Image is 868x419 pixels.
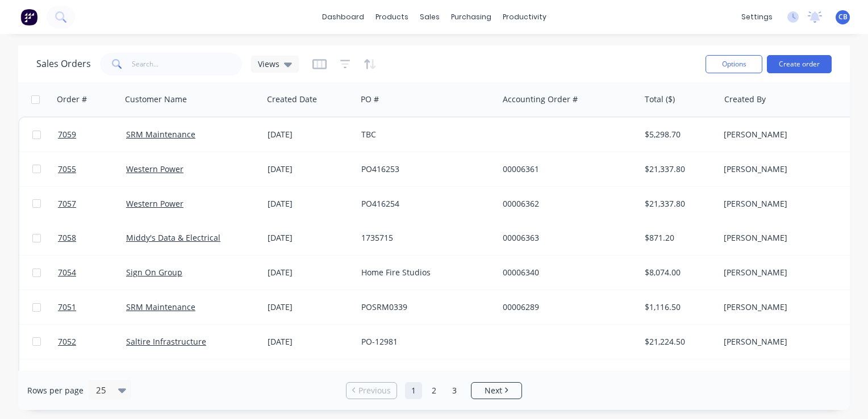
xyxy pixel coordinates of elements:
[838,12,848,22] span: CB
[503,232,629,244] div: 00006363
[724,198,850,209] div: [PERSON_NAME]
[645,301,711,313] div: $1,116.50
[645,267,711,278] div: $8,074.00
[503,94,578,105] div: Accounting Order #
[347,385,397,396] a: Previous page
[58,152,126,186] a: 7055
[361,94,379,105] div: PO #
[361,198,487,209] div: PO416254
[414,9,445,26] div: sales
[58,198,76,209] span: 7057
[405,382,422,399] a: Page 1 is your current page
[736,9,778,26] div: settings
[126,267,182,278] a: Sign On Group
[58,359,126,393] a: 7021
[27,385,84,396] span: Rows per page
[268,336,352,347] div: [DATE]
[126,198,183,209] a: Western Power
[58,325,126,359] a: 7052
[503,198,629,209] div: 00006362
[370,9,414,26] div: products
[361,336,487,347] div: PO-12981
[361,164,487,175] div: PO416253
[724,336,850,347] div: [PERSON_NAME]
[126,301,195,312] a: SRM Maintenance
[58,118,126,152] a: 7059
[20,9,37,26] img: Factory
[361,129,487,140] div: TBC
[645,164,711,175] div: $21,337.80
[268,267,352,278] div: [DATE]
[268,301,352,313] div: [DATE]
[132,53,243,76] input: Search...
[126,129,195,140] a: SRM Maintenance
[724,267,850,278] div: [PERSON_NAME]
[425,382,443,399] a: Page 2
[503,301,629,313] div: 00006289
[126,164,183,174] a: Western Power
[497,9,552,26] div: productivity
[267,94,317,105] div: Created Date
[58,221,126,255] a: 7058
[58,255,126,290] a: 7054
[645,129,711,140] div: $5,298.70
[125,94,187,105] div: Customer Name
[724,232,850,244] div: [PERSON_NAME]
[503,267,629,278] div: 00006340
[471,385,521,396] a: Next page
[503,164,629,175] div: 00006361
[724,164,850,175] div: [PERSON_NAME]
[645,336,711,347] div: $21,224.50
[724,94,766,105] div: Created By
[645,94,675,105] div: Total ($)
[485,385,502,396] span: Next
[316,9,370,26] a: dashboard
[57,94,87,105] div: Order #
[58,290,126,324] a: 7051
[645,198,711,209] div: $21,337.80
[268,198,352,209] div: [DATE]
[767,55,832,73] button: Create order
[361,267,487,278] div: Home Fire Studios
[268,232,352,244] div: [DATE]
[58,301,76,313] span: 7051
[358,385,391,396] span: Previous
[724,129,850,140] div: [PERSON_NAME]
[58,336,76,347] span: 7052
[268,129,352,140] div: [DATE]
[126,232,220,243] a: Middy's Data & Electrical
[58,267,76,278] span: 7054
[58,164,76,175] span: 7055
[58,232,76,244] span: 7058
[361,301,487,313] div: POSRM0339
[126,336,206,347] a: Saltire Infrastructure
[445,9,497,26] div: purchasing
[58,129,76,140] span: 7059
[268,164,352,175] div: [DATE]
[58,187,126,221] a: 7057
[446,382,463,399] a: Page 3
[361,232,487,244] div: 1735715
[341,382,527,399] ul: Pagination
[36,58,91,69] h1: Sales Orders
[645,232,711,244] div: $871.20
[258,58,279,70] span: Views
[724,301,850,313] div: [PERSON_NAME]
[706,55,762,73] button: Options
